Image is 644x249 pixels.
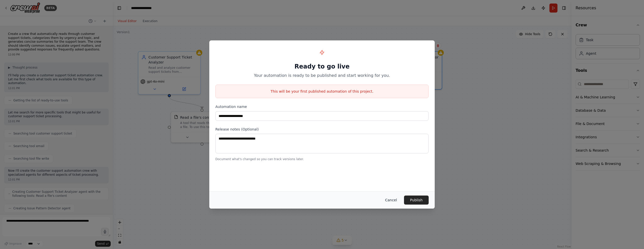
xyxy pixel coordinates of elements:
label: Automation name [215,104,429,109]
p: This will be your first published automation of this project. [216,89,428,94]
label: Release notes (Optional) [215,127,429,132]
button: Publish [404,196,429,205]
p: Document what's changed so you can track versions later. [215,157,429,161]
p: Your automation is ready to be published and start working for you. [215,73,429,79]
h1: Ready to go live [215,63,429,71]
button: Cancel [381,196,401,205]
